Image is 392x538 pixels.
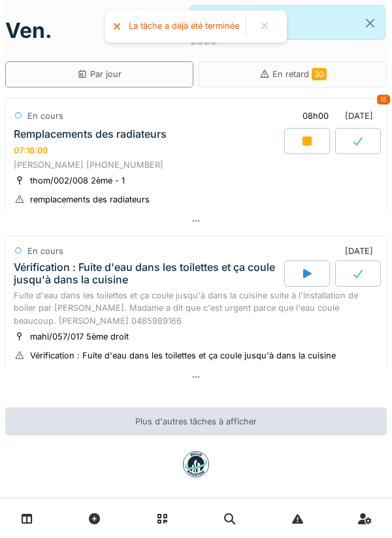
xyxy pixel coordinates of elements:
div: Plus d'autres tâches à afficher [5,407,387,435]
div: 08h00 [302,110,329,122]
h1: ven. [5,18,52,43]
span: En retard [272,69,327,79]
div: [PERSON_NAME] [PHONE_NUMBER] [14,159,378,171]
div: La tâche a déjà été terminée [129,21,239,32]
div: Par jour [77,68,122,80]
div: [DATE] [345,245,378,257]
div: En cours [27,110,63,122]
button: Close [355,6,385,40]
div: Connecté(e). [189,5,385,40]
div: 15 [377,95,390,104]
div: Remplacements des radiateurs [14,128,167,140]
div: mahi/057/017 5ème droit [30,330,129,343]
div: Vérification : Fuite d'eau dans les toilettes et ça coule jusqu'à dans la cuisine [30,349,336,362]
div: [DATE] [291,104,378,128]
div: Fuite d'eau dans les toilettes et ça coule jusqu'à dans la cuisine suite à l'installation de boil... [14,289,378,327]
div: Vérification : Fuite d'eau dans les toilettes et ça coule jusqu'à dans la cuisine [14,261,282,286]
div: thom/002/008 2ème - 1 [30,174,125,187]
img: badge-BVDL4wpA.svg [183,451,209,477]
span: 30 [312,68,327,80]
div: En cours [27,245,63,257]
div: remplacements des radiateurs [30,193,150,206]
div: 07:18:09 [14,146,48,155]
